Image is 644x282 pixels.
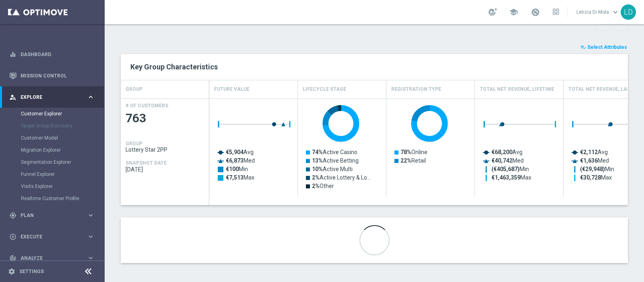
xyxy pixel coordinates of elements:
[126,103,168,109] h4: # OF CUSTOMERS
[226,157,255,164] text: Med
[303,82,346,96] h4: Lifecycle Stage
[9,234,95,240] button: play_circle_outline Execute keyboard_arrow_right
[580,166,605,173] tspan: (€29,948)
[21,132,104,144] div: Customer Model
[21,108,104,120] div: Customer Explorer
[21,144,104,156] div: Migration Explorer
[21,120,104,132] div: Target Group Discovery
[491,174,520,181] tspan: €1,463,359
[226,166,239,172] tspan: €100
[226,149,254,155] text: Avg
[226,157,244,164] tspan: €6,873
[580,149,608,155] text: Avg
[87,254,95,262] i: keyboard_arrow_right
[9,94,87,101] div: Explore
[21,156,104,168] div: Segmentation Explorer
[9,255,95,261] button: track_changes Analyze keyboard_arrow_right
[621,4,636,20] div: LD
[587,44,627,50] span: Select Attributes
[9,212,95,219] button: gps_fixed Plan keyboard_arrow_right
[9,51,95,58] button: equalizer Dashboard
[491,157,512,164] tspan: €40,742
[491,149,512,155] tspan: €68,200
[21,111,84,117] a: Customer Explorer
[580,149,598,155] tspan: €2,112
[21,195,84,202] a: Realtime Customer Profile
[226,166,248,172] text: Min
[126,111,204,126] span: 763
[9,44,95,65] div: Dashboard
[9,94,95,100] button: person_search Explore keyboard_arrow_right
[580,157,609,164] text: Med
[509,8,518,17] span: school
[21,168,104,180] div: Funnel Explorer
[226,174,254,181] text: Max
[400,157,426,164] text: Retail
[400,149,427,155] text: Online
[611,8,620,17] span: keyboard_arrow_down
[480,82,554,96] h4: Total Net Revenue, Lifetime
[214,82,250,96] h4: Future Value
[312,183,320,189] tspan: 2%
[21,65,95,86] a: Mission Control
[312,166,323,172] tspan: 10%
[126,146,204,153] span: Lottery Star 2PP
[580,174,612,181] text: Max
[312,174,371,181] text: Active Lottery & Lo…
[312,157,359,164] text: Active Betting
[130,62,618,72] h2: Key Group Characteristics
[491,157,524,164] text: Med
[9,51,17,58] i: equalizer
[21,147,84,153] a: Migration Explorer
[580,44,586,50] i: playlist_add_check
[226,174,244,181] tspan: €7,513
[8,268,15,275] i: settings
[400,149,411,155] tspan: 78%
[87,93,95,101] i: keyboard_arrow_right
[312,183,334,189] text: Other
[126,166,204,173] span: 2025-09-17
[21,213,87,218] span: Plan
[21,183,84,190] a: Visits Explorer
[19,269,44,274] a: Settings
[21,256,87,261] span: Analyze
[491,166,529,173] text: Min
[21,180,104,192] div: Visits Explorer
[491,166,520,173] tspan: (€405,687)
[21,135,84,141] a: Customer Model
[21,95,87,100] span: Explore
[576,6,621,18] a: Letizia Di Molakeyboard_arrow_down
[580,43,628,52] button: playlist_add_check Select Attributes
[400,157,411,164] tspan: 22%
[9,233,17,240] i: play_circle_outline
[21,192,104,205] div: Realtime Customer Profile
[87,211,95,219] i: keyboard_arrow_right
[491,174,531,181] text: Max
[126,82,142,96] h4: GROUP
[312,149,357,155] text: Active Casino
[312,157,323,164] tspan: 13%
[9,255,87,262] div: Analyze
[580,174,601,181] tspan: €30,728
[580,166,614,173] text: Min
[9,233,87,240] div: Execute
[312,174,320,181] tspan: 2%
[580,157,598,164] tspan: €1,636
[126,160,167,166] h4: SNAPSHOT DATE
[9,65,95,86] div: Mission Control
[126,141,142,146] h4: GROUP
[9,73,95,79] button: Mission Control
[121,98,209,197] div: Press SPACE to select this row.
[491,149,522,155] text: Avg
[391,82,441,96] h4: Registration Type
[21,171,84,178] a: Funnel Explorer
[312,149,323,155] tspan: 74%
[226,149,244,155] tspan: €5,904
[21,44,95,65] a: Dashboard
